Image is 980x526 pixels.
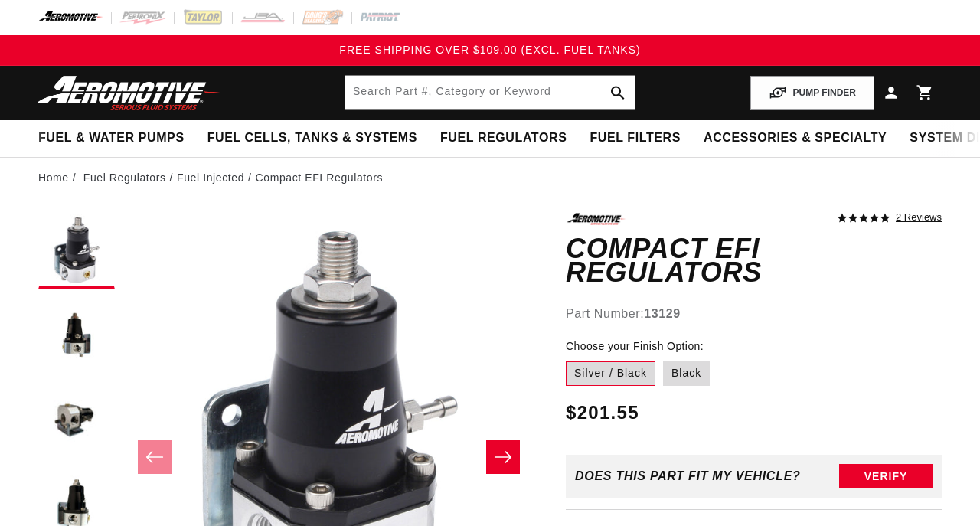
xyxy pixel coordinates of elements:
h1: Compact EFI Regulators [566,237,942,285]
summary: Fuel Regulators [429,120,578,156]
button: Load image 1 in gallery view [38,213,115,289]
img: Aeromotive [33,75,224,111]
span: FREE SHIPPING OVER $109.00 (EXCL. FUEL TANKS) [339,44,640,56]
legend: Choose your Finish Option: [566,338,705,354]
button: Slide left [138,440,171,474]
li: Fuel Injected [177,169,255,186]
button: search button [601,76,635,109]
button: Slide right [486,440,520,474]
span: Accessories & Specialty [704,130,887,146]
span: Fuel Regulators [440,130,567,146]
span: Fuel & Water Pumps [38,130,185,146]
div: Part Number: [566,304,942,324]
summary: Fuel Cells, Tanks & Systems [196,120,429,156]
summary: Accessories & Specialty [692,120,898,156]
strong: 13129 [644,307,681,320]
span: Fuel Cells, Tanks & Systems [207,130,417,146]
li: Compact EFI Regulators [256,169,383,186]
button: PUMP FINDER [750,76,874,110]
a: 2 reviews [896,213,942,224]
button: Verify [839,464,933,488]
summary: Fuel Filters [578,120,692,156]
button: Load image 2 in gallery view [38,297,115,374]
nav: breadcrumbs [38,169,942,186]
span: Fuel Filters [590,130,681,146]
span: $201.55 [566,399,639,426]
summary: Fuel & Water Pumps [27,120,196,156]
a: Home [38,169,69,186]
label: Black [663,361,710,386]
label: Silver / Black [566,361,655,386]
input: Search by Part Number, Category or Keyword [345,76,635,109]
li: Fuel Regulators [83,169,177,186]
button: Load image 3 in gallery view [38,381,115,458]
div: Does This part fit My vehicle? [575,469,801,483]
